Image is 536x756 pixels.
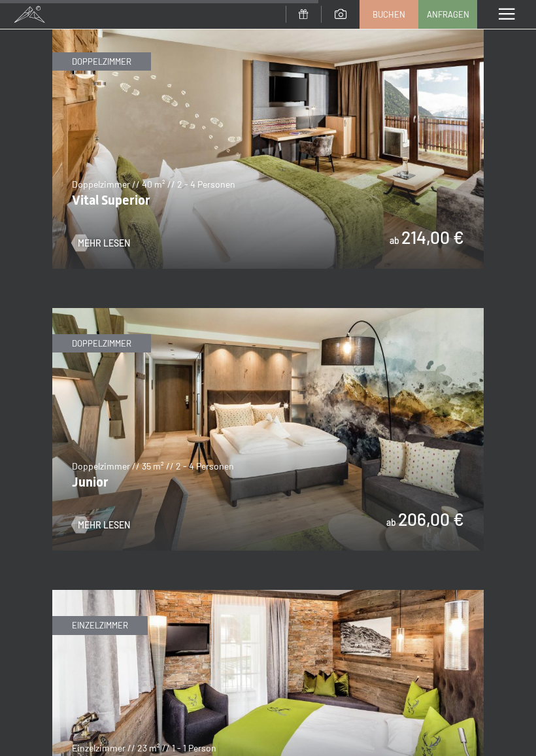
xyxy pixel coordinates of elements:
span: Buchen [373,9,405,20]
a: Mehr Lesen [72,237,130,250]
img: Junior [52,308,484,551]
a: Vital Superior [52,27,484,35]
a: Anfragen [419,1,477,28]
span: Mehr Lesen [78,519,130,532]
a: Buchen [360,1,418,28]
a: Junior [52,309,484,317]
img: Vital Superior [52,26,484,269]
a: Single Alpin [52,591,484,598]
span: Anfragen [427,9,469,20]
span: Mehr Lesen [78,237,130,250]
a: Mehr Lesen [72,519,130,532]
